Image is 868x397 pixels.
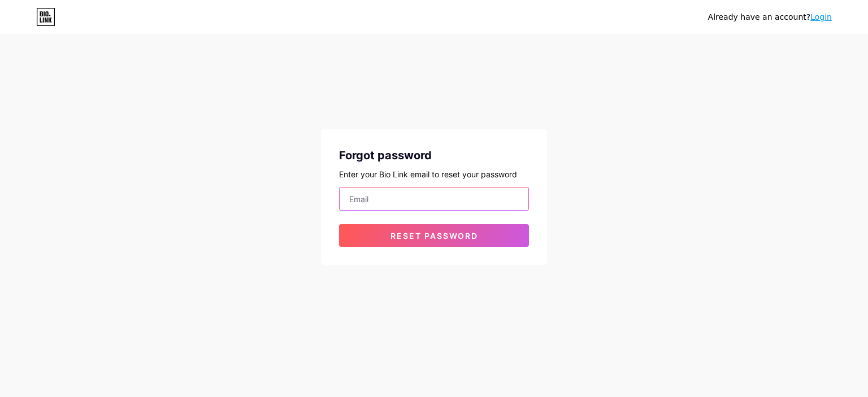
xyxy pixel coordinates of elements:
[339,147,529,164] div: Forgot password
[339,168,529,180] div: Enter your Bio Link email to reset your password
[708,11,832,23] div: Already have an account?
[390,231,478,241] span: Reset password
[810,12,832,21] a: Login
[340,187,528,210] input: Email
[339,224,529,247] button: Reset password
